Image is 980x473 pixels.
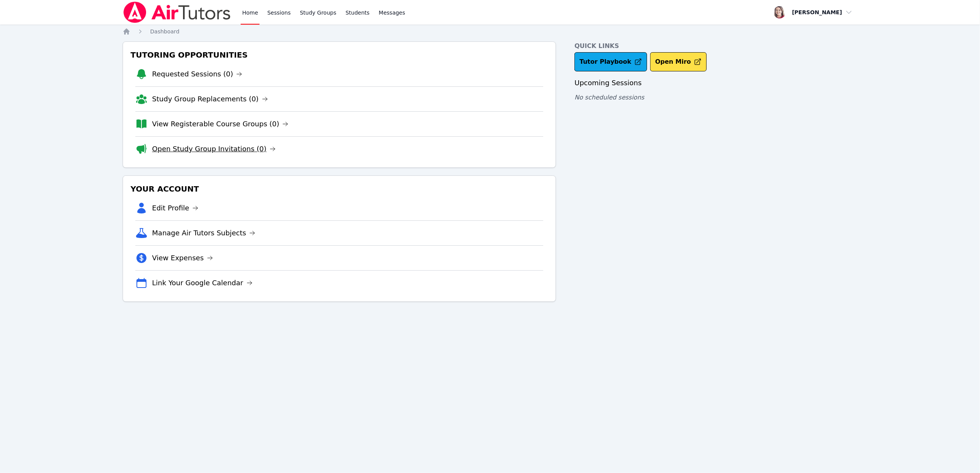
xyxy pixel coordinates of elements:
button: Open Miro [650,52,707,71]
nav: Breadcrumb [123,28,858,35]
a: Link Your Google Calendar [152,278,253,288]
a: Dashboard [150,28,180,35]
h4: Quick Links [574,41,857,51]
a: Tutor Playbook [574,52,647,71]
a: Open Study Group Invitations (0) [152,144,276,154]
h3: Upcoming Sessions [574,78,857,88]
a: Study Group Replacements (0) [152,94,268,104]
a: Edit Profile [152,203,199,213]
span: No scheduled sessions [574,94,644,101]
a: View Registerable Course Groups (0) [152,119,289,129]
span: Messages [379,9,405,17]
h3: Tutoring Opportunities [129,48,550,62]
h3: Your Account [129,182,550,196]
a: Requested Sessions (0) [152,69,243,79]
a: Manage Air Tutors Subjects [152,228,256,238]
span: Dashboard [150,28,180,35]
img: Air Tutors [123,2,231,23]
a: View Expenses [152,253,213,263]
